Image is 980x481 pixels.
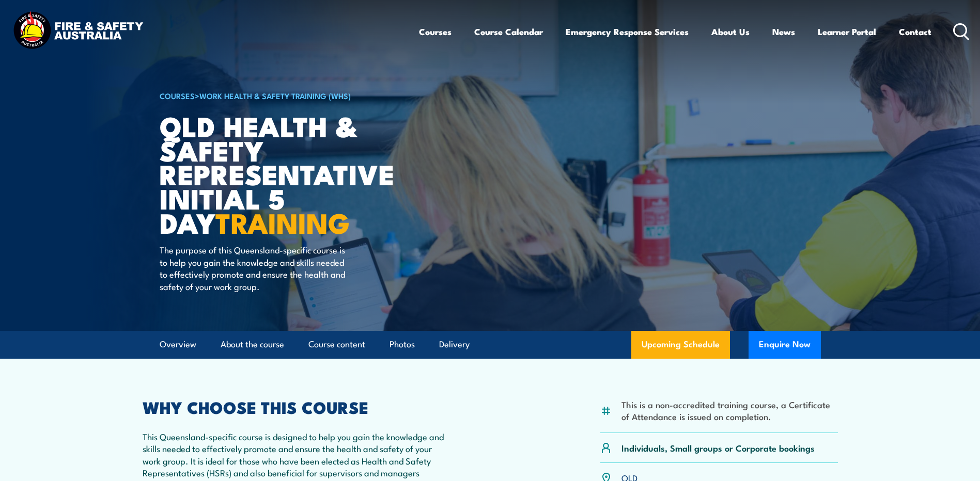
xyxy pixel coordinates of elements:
li: This is a non-accredited training course, a Certificate of Attendance is issued on completion. [621,398,838,423]
a: Course Calendar [474,18,543,45]
strong: TRAINING [215,200,350,243]
a: Delivery [439,331,470,358]
a: Photos [390,331,415,358]
a: About the course [221,331,284,358]
h2: WHY CHOOSE THIS COURSE [143,399,444,414]
a: Overview [160,331,196,358]
a: Course content [308,331,365,358]
p: Individuals, Small groups or Corporate bookings [621,442,815,454]
h1: QLD Health & Safety Representative Initial 5 Day [160,114,415,234]
button: Enquire Now [749,331,821,359]
h6: > [160,89,415,102]
a: Contact [899,18,931,45]
a: Courses [419,18,452,45]
a: Emergency Response Services [566,18,689,45]
a: Learner Portal [818,18,876,45]
a: News [772,18,795,45]
a: Upcoming Schedule [631,331,730,359]
a: COURSES [160,90,195,101]
a: About Us [711,18,750,45]
p: The purpose of this Queensland-specific course is to help you gain the knowledge and skills neede... [160,244,348,292]
a: Work Health & Safety Training (WHS) [199,90,351,101]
